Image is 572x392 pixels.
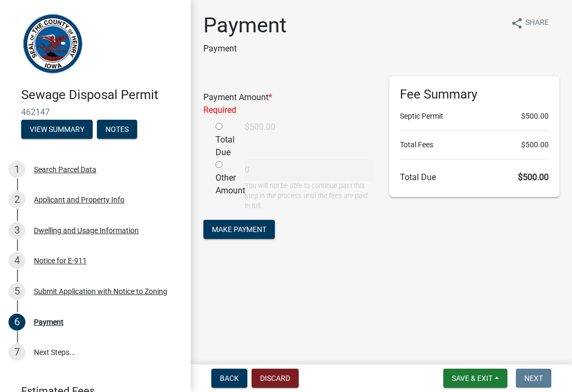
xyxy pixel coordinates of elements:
span: Make Payment [212,225,266,233]
div: 4 [8,252,25,269]
button: Notes [97,120,137,139]
li: Total Fees [400,139,549,150]
p: Payment [203,42,287,55]
div: 5 [8,283,25,300]
div: Submit Application with Notice to Zoning [34,288,167,295]
div: Total Due [208,121,237,159]
span: $500.00 [518,172,549,182]
img: Henry County, Iowa [21,11,84,76]
button: View Summary [21,120,93,139]
button: Discard [252,369,299,388]
div: 1 [8,161,25,178]
div: 2 [8,191,25,208]
div: Search Parcel Data [34,166,96,173]
div: Payment [34,318,64,326]
div: Payment Amount [195,91,381,117]
span: $500.00 [521,111,549,122]
wm-modal-confirm: Notes [97,126,137,134]
div: 6 [8,314,25,331]
span: $500.00 [521,139,549,150]
div: Required [203,104,373,117]
button: Back [211,369,247,388]
button: Make Payment [203,220,275,239]
span: Share [525,17,549,30]
div: Other Amount [208,159,237,211]
li: Septic Permit [400,111,549,122]
span: Save & Exit [452,374,493,382]
div: Dwelling and Usage Information [34,227,139,234]
div: Applicant and Property Info [34,196,124,203]
span: 462147 [21,107,169,117]
wm-modal-confirm: Summary [21,126,93,134]
span: Next [524,374,543,382]
h1: Payment [203,13,287,38]
div: 3 [8,222,25,239]
h4: Sewage Disposal Permit [21,87,182,103]
div: 7 [8,344,25,361]
div: Notice for E-911 [34,257,87,264]
button: Next [516,369,551,388]
button: shareShare [502,13,557,33]
h6: Total Due [400,172,549,182]
span: Back [220,374,239,382]
i: share [511,17,523,30]
h6: Fee Summary [400,87,549,102]
button: Save & Exit [443,369,507,388]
